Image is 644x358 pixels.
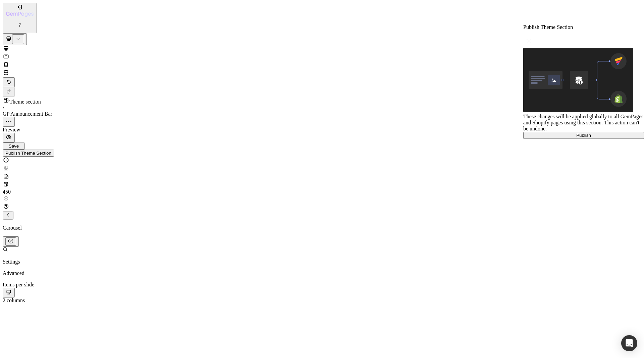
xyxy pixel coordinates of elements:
p: 🚁 Military Discount with GovX [8,31,410,38]
span: / [3,105,4,111]
div: Rich Text Editor. Editing area: main [3,3,405,20]
div: 450 [3,189,16,195]
p: 📦 Free Shipping + Keychain $99+ | 🎁Free Shaker Cup 199+ | 🎁Free Drawstring Bag $299+ | 🎁Free T-Sh... [3,8,405,14]
span: GP Announcement Bar [3,111,52,117]
p: 7 [6,23,34,28]
div: Publish Theme Section [5,151,51,156]
p: Publish Theme Section [523,24,644,30]
div: 2 columns [3,297,641,304]
p: Advanced [3,270,36,276]
button: Publish [523,132,644,139]
div: Text Block [8,43,410,49]
div: Items per slide [3,282,641,297]
span: Save [9,144,19,149]
div: These changes will be applied globally to all GemPages and Shopify pages using this section. This... [523,114,644,132]
div: Publish [526,133,641,138]
button: Save [3,143,25,150]
button: Publish Theme Section [3,150,54,157]
p: Settings [3,259,36,265]
p: Carousel [3,225,641,231]
span: Theme section [9,99,41,105]
div: Preview [3,127,641,133]
div: Undo/Redo [3,77,641,97]
div: Text Block [3,20,405,26]
button: 7 [3,3,37,33]
div: Open Intercom Messenger [621,335,637,351]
